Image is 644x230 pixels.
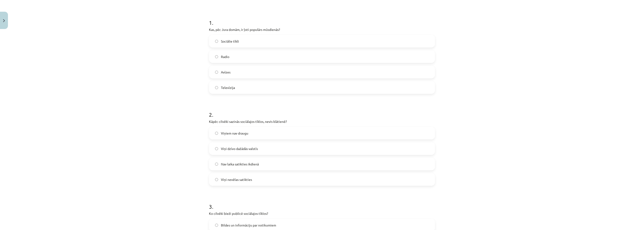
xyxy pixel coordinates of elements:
[209,119,435,124] p: Kāpēc cilvēki sazinās sociālajos tīklos, nevis klātienē?
[209,11,435,26] h1: 1 .
[215,71,218,74] input: Avīzes
[221,85,235,90] span: Televīzija
[221,39,239,44] span: Sociālie tīkli
[215,86,218,89] input: Televīzija
[215,163,218,166] input: Nav laika satikties ikdienā
[221,54,229,59] span: Radio
[221,146,258,151] span: Viņi dzīvo dažādās valstīs
[209,103,435,118] h1: 2 .
[221,223,276,228] span: Bildes un informāciju par notikumiem
[221,162,259,167] span: Nav laika satikties ikdienā
[215,55,218,58] input: Radio
[3,19,5,22] img: icon-close-lesson-0947bae3869378f0d4975bcd49f059093ad1ed9edebbc8119c70593378902aed.svg
[209,27,435,32] p: Kas, pēc Jura domām, ir ļoti populārs mūsdienās?
[209,211,435,216] p: Ko cilvēki bieži publicē sociālajos tīklos?
[215,224,218,227] input: Bildes un informāciju par notikumiem
[221,177,252,182] span: Viņi nevēlas satikties
[215,132,218,135] input: Viņiem nav draugu
[215,178,218,181] input: Viņi nevēlas satikties
[221,131,248,136] span: Viņiem nav draugu
[215,40,218,43] input: Sociālie tīkli
[215,147,218,150] input: Viņi dzīvo dažādās valstīs
[221,70,231,75] span: Avīzes
[209,195,435,210] h1: 3 .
